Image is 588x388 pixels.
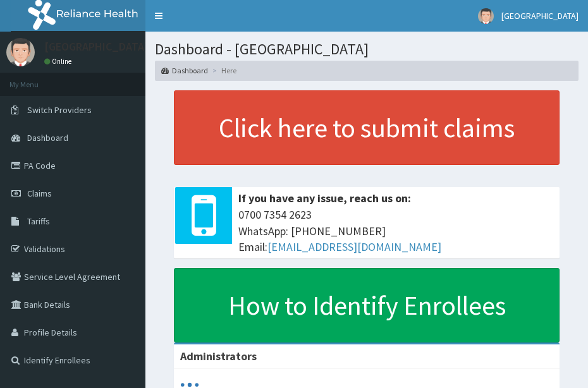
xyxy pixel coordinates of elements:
[44,57,75,66] a: Online
[238,207,553,255] span: 0700 7354 2623 WhatsApp: [PHONE_NUMBER] Email:
[209,65,236,76] li: Here
[161,65,208,76] a: Dashboard
[27,215,50,227] span: Tariffs
[174,90,560,165] a: Click here to submit claims
[180,349,257,363] b: Administrators
[174,268,560,343] a: How to Identify Enrollees
[27,188,52,199] span: Claims
[155,41,579,58] h1: Dashboard - [GEOGRAPHIC_DATA]
[6,38,35,66] img: User Image
[27,132,68,143] span: Dashboard
[478,8,494,24] img: User Image
[27,104,92,116] span: Switch Providers
[238,191,411,205] b: If you have any issue, reach us on:
[44,41,149,52] p: [GEOGRAPHIC_DATA]
[501,10,579,21] span: [GEOGRAPHIC_DATA]
[267,239,441,254] a: [EMAIL_ADDRESS][DOMAIN_NAME]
